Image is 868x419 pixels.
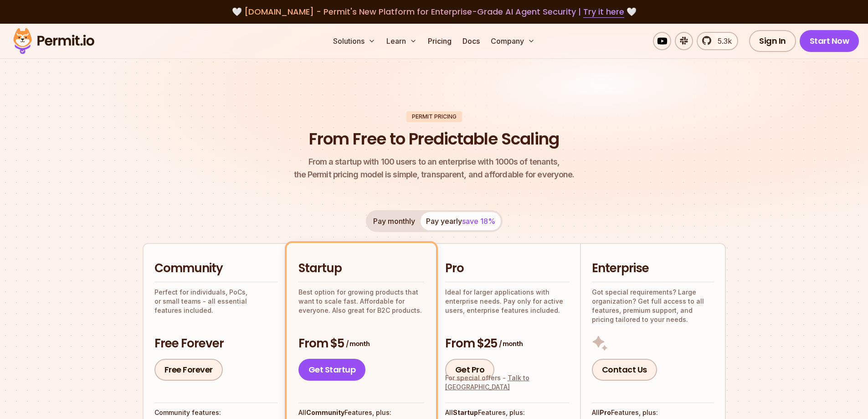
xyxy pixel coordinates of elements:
[406,111,462,122] div: Permit Pricing
[154,359,223,381] a: Free Forever
[298,260,424,277] h2: Startup
[294,155,575,181] p: the Permit pricing model is simple, transparent, and affordable for everyone.
[306,409,344,416] strong: Community
[487,32,539,50] button: Company
[9,26,98,57] img: Permit logo
[154,408,277,417] h4: Community features:
[499,339,523,348] span: / month
[453,409,478,416] strong: Startup
[749,30,796,52] a: Sign In
[22,5,846,18] div: 🤍 🤍
[244,6,624,17] span: [DOMAIN_NAME] - Permit's New Platform for Enterprise-Grade AI Agent Security |
[298,359,366,381] a: Get Startup
[592,260,714,277] h2: Enterprise
[445,336,569,352] h3: From $25
[298,336,424,352] h3: From $5
[697,32,738,50] a: 5.3k
[309,128,559,150] h1: From Free to Predictable Scaling
[445,288,569,315] p: Ideal for larger applications with enterprise needs. Pay only for active users, enterprise featur...
[154,336,277,352] h3: Free Forever
[592,359,657,381] a: Contact Us
[445,408,569,417] h4: All Features, plus:
[298,288,424,315] p: Best option for growing products that want to scale fast. Affordable for everyone. Also great for...
[383,32,421,50] button: Learn
[445,260,569,277] h2: Pro
[583,6,624,18] a: Try it here
[459,32,483,50] a: Docs
[445,359,495,381] a: Get Pro
[800,30,859,52] a: Start Now
[368,212,421,230] button: Pay monthly
[346,339,370,348] span: / month
[154,288,277,315] p: Perfect for individuals, PoCs, or small teams - all essential features included.
[600,409,611,416] strong: Pro
[712,36,732,47] span: 5.3k
[329,32,379,50] button: Solutions
[154,260,277,277] h2: Community
[592,288,714,324] p: Got special requirements? Large organization? Get full access to all features, premium support, a...
[445,373,569,392] div: For special offers -
[298,408,424,417] h4: All Features, plus:
[424,32,455,50] a: Pricing
[294,155,575,168] span: From a startup with 100 users to an enterprise with 1000s of tenants,
[592,408,714,417] h4: All Features, plus:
